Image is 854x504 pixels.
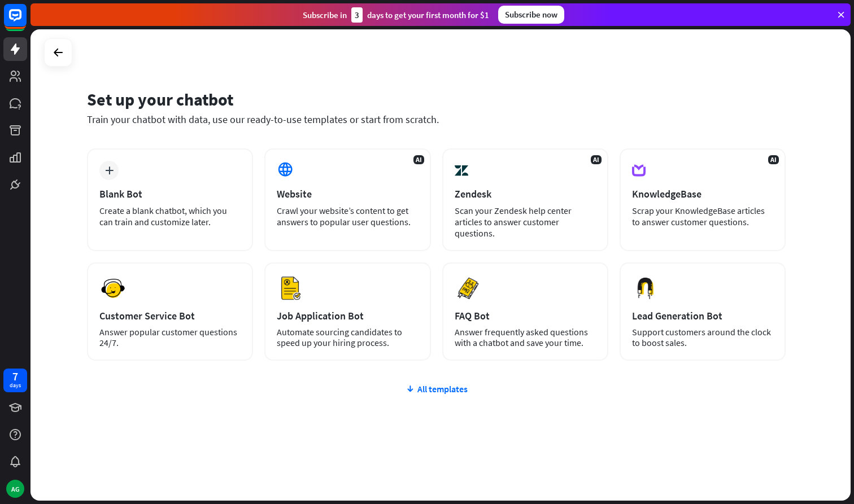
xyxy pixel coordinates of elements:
div: 3 [351,7,363,23]
div: AG [6,480,24,498]
a: 7 days [3,369,27,392]
div: days [10,382,21,389]
div: Subscribe in days to get your first month for $1 [303,7,489,23]
div: Subscribe now [498,6,564,24]
div: 7 [12,371,18,382]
